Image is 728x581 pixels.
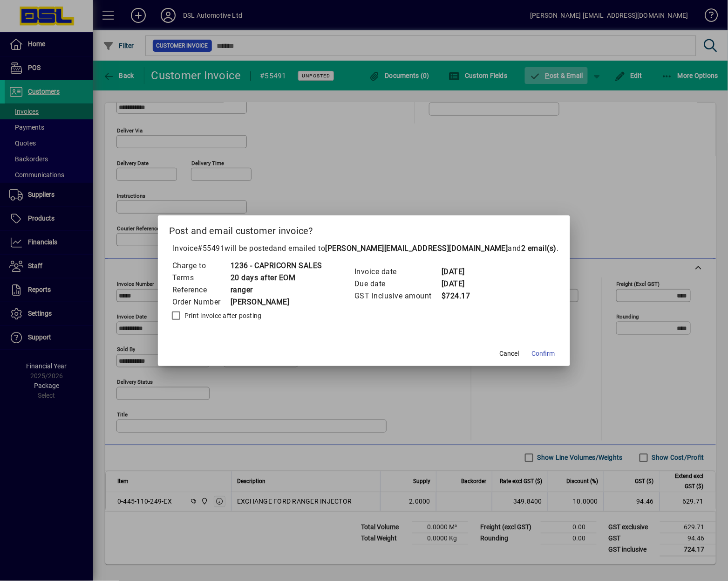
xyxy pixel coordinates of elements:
[172,296,230,308] td: Order Number
[522,244,557,253] b: 2 email(s)
[198,244,225,253] span: #55491
[508,244,557,253] span: and
[326,244,509,253] b: [PERSON_NAME][EMAIL_ADDRESS][DOMAIN_NAME]
[441,278,478,290] td: [DATE]
[169,243,559,254] p: Invoice will be posted .
[230,284,322,296] td: ranger
[495,346,524,362] button: Cancel
[230,260,322,272] td: 1236 - CAPRICORN SALES
[532,349,555,359] span: Confirm
[354,266,441,278] td: Invoice date
[441,290,478,302] td: $724.17
[230,296,322,308] td: [PERSON_NAME]
[354,290,441,302] td: GST inclusive amount
[172,260,230,272] td: Charge to
[183,311,262,320] label: Print invoice after posting
[441,266,478,278] td: [DATE]
[354,278,441,290] td: Due date
[158,215,570,242] h2: Post and email customer invoice?
[172,284,230,296] td: Reference
[230,272,322,284] td: 20 days after EOM
[172,272,230,284] td: Terms
[273,244,557,253] span: and emailed to
[500,349,519,359] span: Cancel
[528,346,559,362] button: Confirm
